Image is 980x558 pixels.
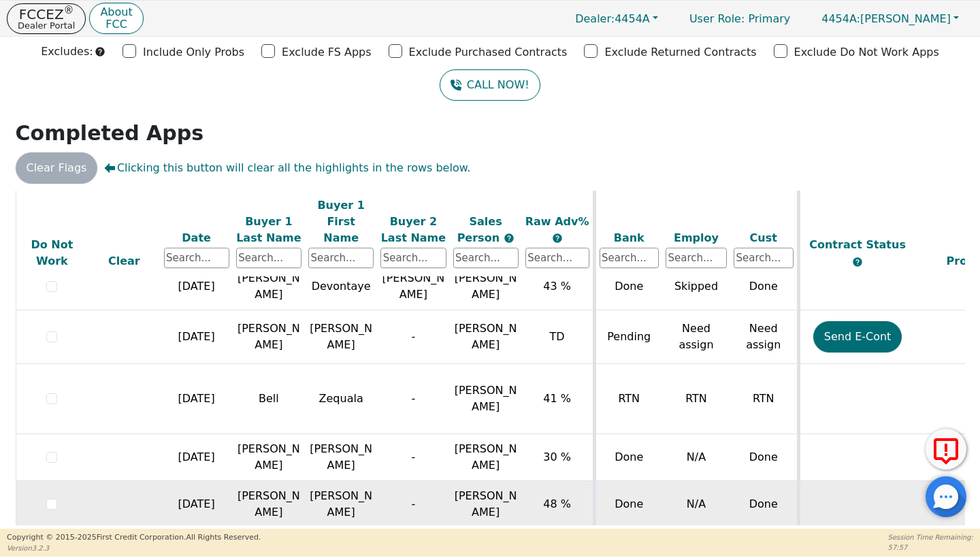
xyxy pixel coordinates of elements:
[730,310,798,364] td: Need assign
[600,248,659,268] input: Search...
[377,263,449,310] td: [PERSON_NAME]
[7,532,261,544] p: Copyright © 2015- 2025 First Credit Corporation.
[888,542,973,553] p: 57:57
[453,248,519,268] input: Search...
[100,19,132,30] p: FCC
[16,121,204,145] strong: Completed Apps
[809,238,906,251] span: Contract Status
[161,364,233,434] td: [DATE]
[305,310,377,364] td: [PERSON_NAME]
[164,229,229,246] div: Date
[926,429,966,470] button: Report Error to FCC
[543,392,571,405] span: 41 %
[377,364,449,434] td: -
[305,434,377,481] td: [PERSON_NAME]
[233,364,305,434] td: Bell
[161,434,233,481] td: [DATE]
[455,384,517,413] span: [PERSON_NAME]
[543,280,571,293] span: 43 %
[164,248,229,268] input: Search...
[305,481,377,528] td: [PERSON_NAME]
[550,330,565,343] span: TD
[161,310,233,364] td: [DATE]
[734,229,794,246] div: Cust
[409,44,568,61] p: Exclude Purchased Contracts
[308,248,374,268] input: Search...
[233,310,305,364] td: [PERSON_NAME]
[813,321,902,352] button: Send E-Cont
[308,197,374,246] div: Buyer 1 First Name
[455,442,517,472] span: [PERSON_NAME]
[794,44,939,61] p: Exclude Do Not Work Apps
[457,214,504,244] span: Sales Person
[282,44,372,61] p: Exclude FS Apps
[662,434,730,481] td: N/A
[64,4,74,16] sup: ®
[186,533,261,542] span: All Rights Reserved.
[7,3,86,34] button: FCCEZ®Dealer Portal
[18,7,75,21] p: FCCEZ
[377,310,449,364] td: -
[594,263,662,310] td: Done
[91,253,157,269] div: Clear
[236,248,301,268] input: Search...
[161,263,233,310] td: [DATE]
[676,5,804,32] a: User Role: Primary
[594,364,662,434] td: RTN
[377,481,449,528] td: -
[600,229,659,246] div: Bank
[734,248,794,268] input: Search...
[543,497,571,510] span: 48 %
[807,8,973,29] button: 4454A:[PERSON_NAME]
[689,12,745,25] span: User Role :
[888,532,973,542] p: Session Time Remaining:
[236,213,301,246] div: Buyer 1 Last Name
[525,214,589,227] span: Raw Adv%
[7,543,261,553] p: Version 3.2.3
[730,364,798,434] td: RTN
[41,44,93,60] p: Excludes:
[100,7,132,18] p: About
[104,160,470,176] span: Clicking this button will clear all the highlights in the rows below.
[233,481,305,528] td: [PERSON_NAME]
[440,69,540,101] button: CALL NOW!
[662,263,730,310] td: Skipped
[377,434,449,481] td: -
[604,44,756,61] p: Exclude Returned Contracts
[305,364,377,434] td: Zequala
[594,481,662,528] td: Done
[662,310,730,364] td: Need assign
[305,263,377,310] td: Devontaye
[821,12,951,25] span: [PERSON_NAME]
[543,450,571,463] span: 30 %
[561,8,672,29] button: Dealer:4454A
[380,248,446,268] input: Search...
[233,434,305,481] td: [PERSON_NAME]
[821,12,860,25] span: 4454A:
[730,481,798,528] td: Done
[730,263,798,310] td: Done
[525,248,589,268] input: Search...
[89,3,143,35] button: AboutFCC
[662,481,730,528] td: N/A
[575,12,650,25] span: 4454A
[662,364,730,434] td: RTN
[594,434,662,481] td: Done
[380,213,446,246] div: Buyer 2 Last Name
[666,229,727,246] div: Employ
[455,322,517,351] span: [PERSON_NAME]
[455,489,517,519] span: [PERSON_NAME]
[143,44,244,61] p: Include Only Probs
[161,481,233,528] td: [DATE]
[730,434,798,481] td: Done
[575,12,615,25] span: Dealer:
[233,263,305,310] td: [PERSON_NAME]
[666,248,727,268] input: Search...
[594,310,662,364] td: Pending
[676,5,804,32] p: Primary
